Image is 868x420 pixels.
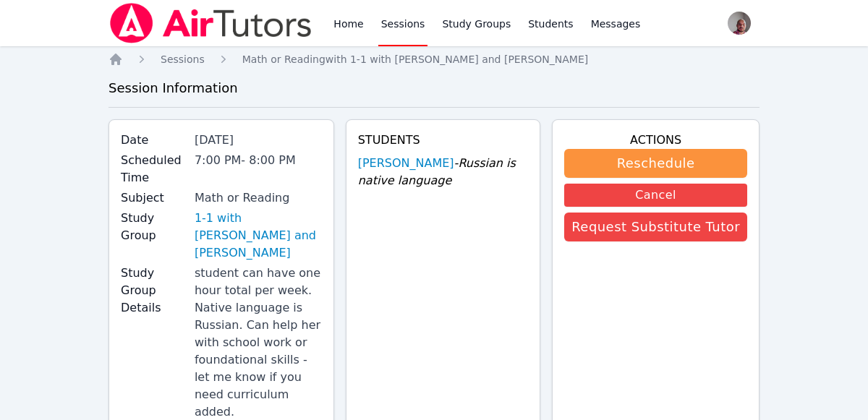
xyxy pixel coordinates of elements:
[121,152,186,187] label: Scheduled Time
[121,132,186,149] label: Date
[591,17,641,31] span: Messages
[358,155,454,172] a: [PERSON_NAME]
[109,78,759,98] h3: Session Information
[195,132,322,149] div: [DATE]
[358,132,529,149] h4: Students
[242,53,589,65] span: Math or Reading with 1-1 with [PERSON_NAME] and [PERSON_NAME]
[242,52,589,67] a: Math or Readingwith 1-1 with [PERSON_NAME] and [PERSON_NAME]
[109,3,313,43] img: Air Tutors
[564,149,747,178] button: Reschedule
[564,132,747,149] h4: Actions
[195,189,322,207] div: Math or Reading
[121,189,186,207] label: Subject
[161,52,205,67] a: Sessions
[121,265,186,317] label: Study Group Details
[358,156,516,187] span: - Russian is native language
[161,53,205,65] span: Sessions
[564,184,747,207] button: Cancel
[109,52,759,67] nav: Breadcrumb
[121,210,186,244] label: Study Group
[564,213,747,241] button: Request Substitute Tutor
[195,210,322,262] a: 1-1 with [PERSON_NAME] and [PERSON_NAME]
[195,152,322,169] div: 7:00 PM - 8:00 PM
